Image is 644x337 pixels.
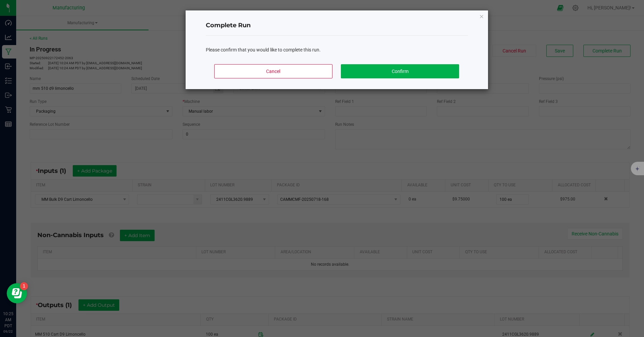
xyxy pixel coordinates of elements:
[206,21,468,30] h4: Complete Run
[7,283,27,303] iframe: Resource center
[20,282,28,290] iframe: Resource center unread badge
[341,64,459,78] button: Confirm
[214,64,332,78] button: Cancel
[206,46,468,53] div: Please confirm that you would like to complete this run.
[479,12,484,20] button: Close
